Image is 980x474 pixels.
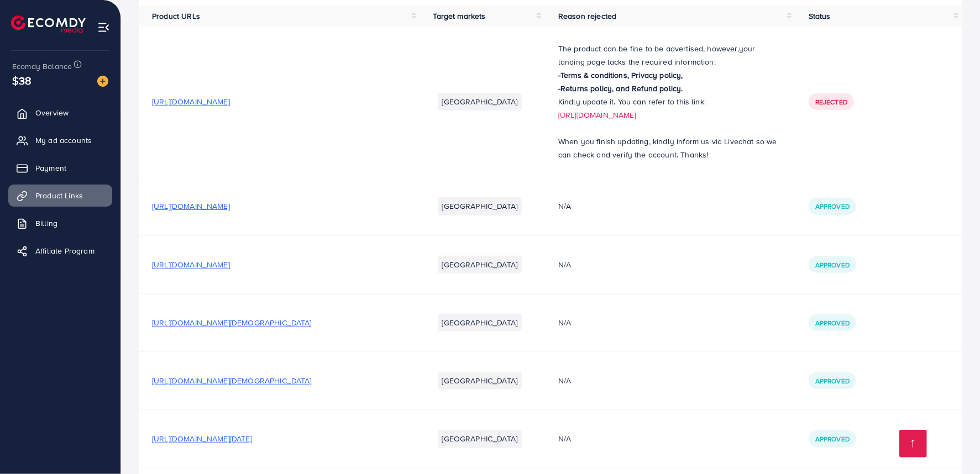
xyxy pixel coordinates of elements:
[558,70,683,81] strong: -Terms & conditions, Privacy policy,
[438,314,522,331] li: [GEOGRAPHIC_DATA]
[438,256,522,273] li: [GEOGRAPHIC_DATA]
[97,76,108,87] img: image
[35,190,83,201] span: Product Links
[809,10,831,22] span: Status
[558,96,706,107] span: Kindly update it. You can refer to this link:
[558,109,636,120] a: [URL][DOMAIN_NAME]
[35,162,66,173] span: Payment
[438,372,522,389] li: [GEOGRAPHIC_DATA]
[35,135,92,146] span: My ad accounts
[558,83,683,94] strong: -Returns policy, and Refund policy.
[152,96,230,107] span: [URL][DOMAIN_NAME]
[152,201,230,212] span: [URL][DOMAIN_NAME]
[433,10,486,22] span: Target markets
[152,317,312,328] span: [URL][DOMAIN_NAME][DEMOGRAPHIC_DATA]
[815,97,847,107] span: Rejected
[815,260,850,270] span: Approved
[558,375,571,386] span: N/A
[97,21,110,34] img: menu
[438,93,522,110] li: [GEOGRAPHIC_DATA]
[933,424,972,466] iframe: Chat
[152,375,312,386] span: [URL][DOMAIN_NAME][DEMOGRAPHIC_DATA]
[8,157,112,179] a: Payment
[815,318,850,328] span: Approved
[11,15,86,33] img: logo
[558,317,571,328] span: N/A
[12,72,32,88] span: $38
[152,10,200,22] span: Product URLs
[12,61,72,72] span: Ecomdy Balance
[558,10,616,22] span: Reason rejected
[815,376,850,386] span: Approved
[8,240,112,262] a: Affiliate Program
[558,42,782,69] p: The product can be fine to be advertised, however,
[558,259,571,270] span: N/A
[558,135,782,161] p: When you finish updating, kindly inform us via Livechat so we can check and verify the account. T...
[8,185,112,207] a: Product Links
[815,202,850,211] span: Approved
[152,259,230,270] span: [URL][DOMAIN_NAME]
[8,212,112,234] a: Billing
[152,433,252,444] span: [URL][DOMAIN_NAME][DATE]
[35,107,69,118] span: Overview
[438,430,522,447] li: [GEOGRAPHIC_DATA]
[558,201,571,212] span: N/A
[8,102,112,124] a: Overview
[438,197,522,215] li: [GEOGRAPHIC_DATA]
[558,433,571,444] span: N/A
[8,129,112,151] a: My ad accounts
[35,218,57,229] span: Billing
[35,245,95,256] span: Affiliate Program
[815,434,850,444] span: Approved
